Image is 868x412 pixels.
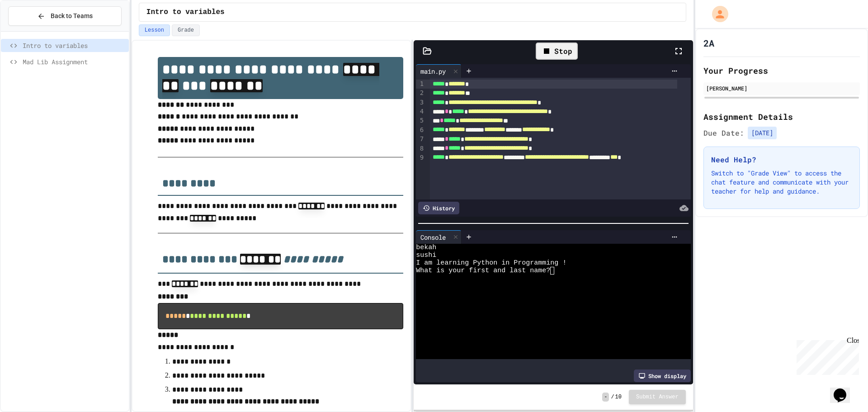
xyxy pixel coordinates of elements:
div: main.py [416,64,462,78]
div: Stop [536,43,578,60]
iframe: chat widget [793,336,859,375]
div: [PERSON_NAME] [706,84,857,92]
span: Back to Teams [51,11,93,21]
div: My Account [703,4,731,24]
p: Switch to "Grade View" to access the chat feature and communicate with your teacher for help and ... [711,169,852,196]
button: Grade [172,24,200,36]
span: 10 [615,393,622,401]
span: [DATE] [748,127,777,139]
h3: Need Help? [711,154,852,165]
span: - [602,393,609,402]
span: Due Date: [703,128,744,138]
iframe: chat widget [830,376,859,403]
div: 2 [416,89,425,98]
div: History [418,202,459,214]
span: I am learning Python in Programming ! [416,259,566,267]
span: Submit Answer [636,393,679,401]
h2: Your Progress [703,64,860,77]
h1: 2A [703,37,714,49]
div: 1 [416,80,425,89]
div: 7 [416,135,425,144]
div: main.py [416,66,450,76]
div: 8 [416,144,425,153]
span: What is your first and last name? [416,267,550,275]
div: Show display [634,369,691,382]
span: Intro to variables [23,41,125,50]
div: 6 [416,126,425,135]
div: 9 [416,153,425,172]
div: 5 [416,116,425,125]
div: Console [416,230,462,244]
h2: Assignment Details [703,110,860,123]
button: Lesson [139,24,170,36]
div: Chat with us now!Close [4,4,62,57]
span: Mad Lib Assignment [23,57,125,66]
button: Submit Answer [629,390,686,404]
div: 4 [416,107,425,116]
span: Intro to variables [146,7,225,18]
div: 3 [416,98,425,107]
div: Console [416,232,450,242]
span: / [611,393,614,401]
span: sushi [416,251,436,259]
button: Back to Teams [8,6,122,26]
span: bekah [416,244,436,251]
